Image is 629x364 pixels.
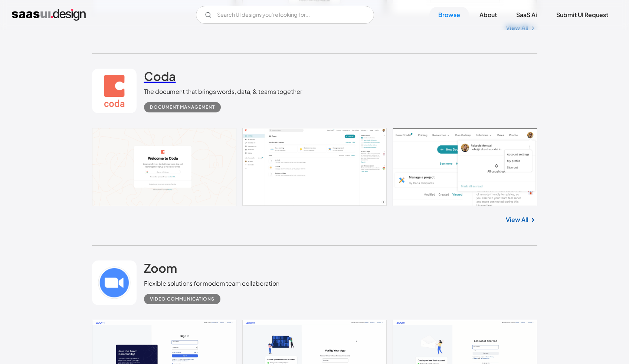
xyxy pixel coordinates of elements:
a: SaaS Ai [507,7,546,23]
a: Browse [429,7,469,23]
a: Submit UI Request [547,7,617,23]
input: Search UI designs you're looking for... [196,6,374,24]
a: View All [506,215,528,224]
h2: Zoom [144,260,177,275]
a: Coda [144,69,176,87]
a: home [12,9,86,21]
div: Flexible solutions for modern team collaboration [144,279,279,288]
h2: Coda [144,69,176,83]
a: About [471,7,506,23]
div: The document that brings words, data, & teams together [144,87,302,96]
div: Video Communications [150,295,214,304]
a: Zoom [144,260,177,279]
form: Email Form [196,6,374,24]
div: Document Management [150,103,215,112]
